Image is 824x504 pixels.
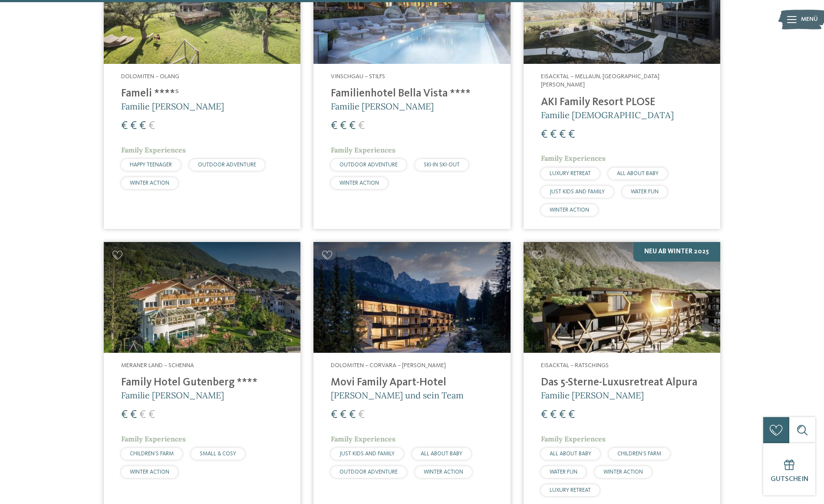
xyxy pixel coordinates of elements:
[331,146,396,154] span: Family Experiences
[568,129,575,140] span: €
[424,162,460,168] span: SKI-IN SKI-OUT
[331,434,396,443] span: Family Experiences
[424,469,463,475] span: WINTER ACTION
[550,469,577,475] span: WATER FUN
[313,242,510,353] img: Familienhotels gesucht? Hier findet ihr die besten!
[541,154,606,162] span: Family Experiences
[340,409,346,421] span: €
[148,409,155,421] span: €
[121,434,186,443] span: Family Experiences
[130,180,169,186] span: WINTER ACTION
[121,120,128,132] span: €
[771,476,808,483] span: Gutschein
[331,73,385,80] span: Vinschgau – Stilfs
[541,362,609,368] span: Eisacktal – Ratschings
[550,451,591,457] span: ALL ABOUT BABY
[331,101,434,112] span: Familie [PERSON_NAME]
[349,120,356,132] span: €
[121,376,283,389] h4: Family Hotel Gutenberg ****
[541,129,547,140] span: €
[339,469,398,475] span: OUTDOOR ADVENTURE
[331,390,464,401] span: [PERSON_NAME] und sein Team
[339,180,379,186] span: WINTER ACTION
[130,162,172,168] span: HAPPY TEENAGER
[104,242,300,353] img: Family Hotel Gutenberg ****
[541,73,659,88] span: Eisacktal – Mellaun, [GEOGRAPHIC_DATA][PERSON_NAME]
[331,87,493,100] h4: Familienhotel Bella Vista ****
[550,409,557,421] span: €
[139,120,146,132] span: €
[603,469,643,475] span: WINTER ACTION
[121,390,224,401] span: Familie [PERSON_NAME]
[541,376,703,389] h4: Das 5-Sterne-Luxusretreat Alpura
[617,171,659,176] span: ALL ABOUT BABY
[631,189,659,195] span: WATER FUN
[339,162,398,168] span: OUTDOOR ADVENTURE
[331,376,493,389] h4: Movi Family Apart-Hotel
[524,242,720,353] img: Familienhotels gesucht? Hier findet ihr die besten!
[200,451,236,457] span: SMALL & COSY
[349,409,356,421] span: €
[550,171,591,176] span: LUXURY RETREAT
[130,409,137,421] span: €
[541,96,703,109] h4: AKI Family Resort PLOSE
[121,73,179,80] span: Dolomiten – Olang
[121,146,186,154] span: Family Experiences
[148,120,155,132] span: €
[617,451,661,457] span: CHILDREN’S FARM
[421,451,462,457] span: ALL ABOUT BABY
[550,129,557,140] span: €
[541,434,606,443] span: Family Experiences
[121,362,194,368] span: Meraner Land – Schenna
[339,451,395,457] span: JUST KIDS AND FAMILY
[139,409,146,421] span: €
[331,120,337,132] span: €
[358,120,365,132] span: €
[340,120,346,132] span: €
[763,443,815,495] a: Gutschein
[331,362,446,368] span: Dolomiten – Corvara – [PERSON_NAME]
[130,469,169,475] span: WINTER ACTION
[541,409,547,421] span: €
[198,162,256,168] span: OUTDOOR ADVENTURE
[331,409,337,421] span: €
[568,409,575,421] span: €
[130,451,174,457] span: CHILDREN’S FARM
[121,409,128,421] span: €
[130,120,137,132] span: €
[541,390,644,401] span: Familie [PERSON_NAME]
[559,409,566,421] span: €
[121,101,224,112] span: Familie [PERSON_NAME]
[541,109,674,120] span: Familie [DEMOGRAPHIC_DATA]
[550,207,589,213] span: WINTER ACTION
[550,189,605,195] span: JUST KIDS AND FAMILY
[559,129,566,140] span: €
[358,409,365,421] span: €
[550,487,591,493] span: LUXURY RETREAT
